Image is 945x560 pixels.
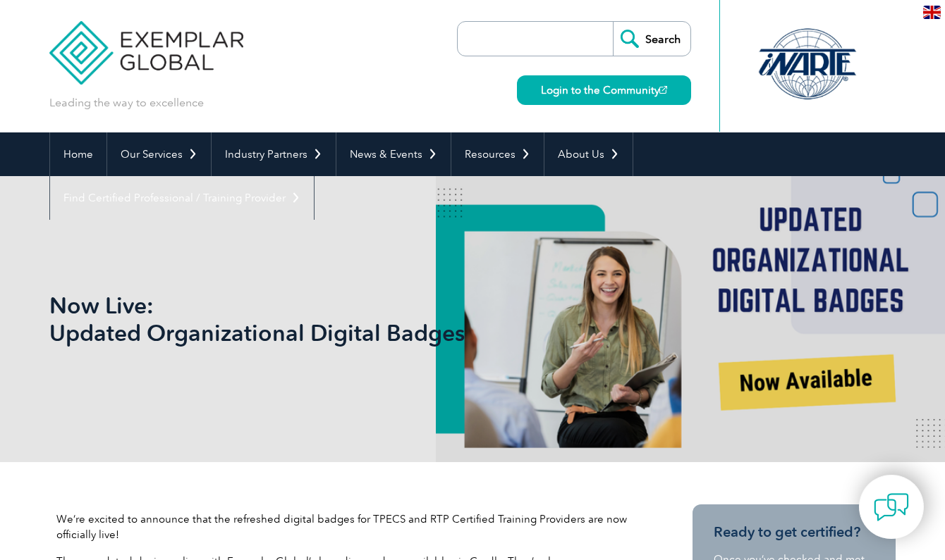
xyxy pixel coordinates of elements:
a: Find Certified Professional / Training Provider [50,176,314,220]
a: Industry Partners [212,132,336,176]
img: open_square.png [659,86,667,94]
p: We’re excited to announce that the refreshed digital badges for TPECS and RTP Certified Training ... [56,511,635,542]
a: News & Events [336,132,451,176]
a: Resources [451,132,544,176]
h1: Now Live: Updated Organizational Digital Badges [49,292,591,347]
h3: Ready to get certified? [714,523,874,541]
p: Leading the way to excellence [49,95,204,111]
a: Our Services [107,132,211,176]
a: Home [50,132,106,176]
a: Login to the Community [517,75,691,105]
img: en [923,6,941,19]
img: contact-chat.png [874,490,909,525]
input: Search [613,22,690,56]
a: About Us [544,132,633,176]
